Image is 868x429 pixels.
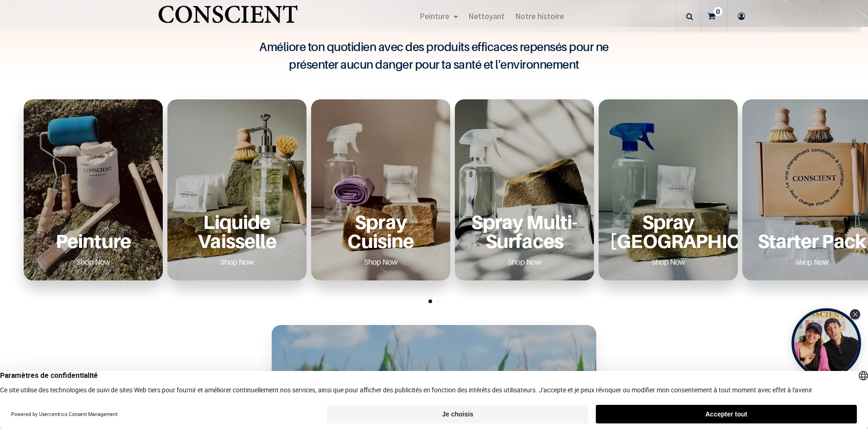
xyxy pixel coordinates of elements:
span: Go to slide 2 [436,299,440,303]
sup: 0 [714,7,722,16]
h4: Améliore ton quotidien avec des produits efficaces repensés pour ne présenter aucun danger pour t... [249,38,619,73]
div: 1 / 6 [24,99,163,280]
div: Open Tolstoy [791,308,861,378]
a: Shop Now [353,254,409,269]
a: Shop Now [65,254,121,269]
div: Close Tolstoy widget [850,309,860,319]
span: Go to slide 1 [428,299,432,303]
span: Peinture [420,11,449,21]
a: Shop Now [640,254,696,269]
a: Peinture [35,231,152,250]
div: 2 / 6 [167,99,306,280]
a: Spray Cuisine [322,212,439,251]
div: Tolstoy bubble widget [791,308,861,378]
span: Notre histoire [515,11,564,21]
a: Spray [GEOGRAPHIC_DATA] [610,212,727,251]
div: 4 / 6 [455,99,594,280]
a: Liquide Vaisselle [179,212,295,251]
a: Shop Now [784,254,840,269]
a: Spray Multi-Surfaces [466,212,583,251]
span: Nettoyant [468,11,504,21]
a: Shop Now [209,254,265,269]
a: Shop Now [497,254,553,269]
div: 5 / 6 [599,99,738,280]
div: 3 / 6 [311,99,450,280]
div: Open Tolstoy widget [791,308,861,378]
